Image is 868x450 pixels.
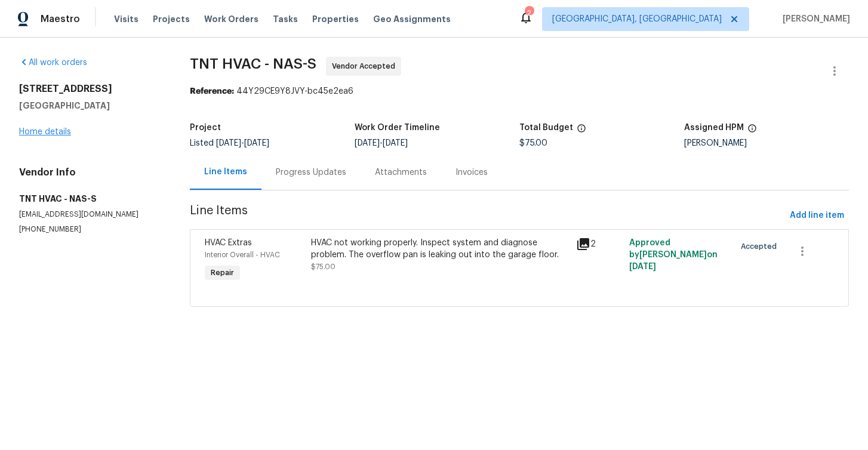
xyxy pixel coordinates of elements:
div: 44Y29CE9Y8JVY-bc45e2ea6 [190,85,849,97]
span: $75.00 [311,263,335,270]
span: The hpm assigned to this work order. [747,124,757,139]
span: Projects [153,13,190,25]
span: $75.00 [519,139,547,147]
span: [PERSON_NAME] [778,13,850,25]
div: 2 [525,7,533,19]
button: Add line item [785,205,849,227]
span: Properties [312,13,359,25]
span: Maestro [41,13,80,25]
h4: Vendor Info [19,167,161,178]
h5: [GEOGRAPHIC_DATA] [19,100,161,112]
div: Invoices [455,167,488,178]
h5: Total Budget [519,124,573,132]
span: The total cost of line items that have been proposed by Opendoor. This sum includes line items th... [577,124,586,139]
span: Interior Overall - HVAC [205,251,280,258]
span: Geo Assignments [373,13,451,25]
span: Accepted [741,241,781,252]
div: HVAC not working properly. Inspect system and diagnose problem. The overflow pan is leaking out i... [311,237,569,261]
div: Progress Updates [276,167,346,178]
span: [DATE] [244,139,269,147]
span: Work Orders [204,13,258,25]
h5: Work Order Timeline [355,124,440,132]
div: 2 [576,237,622,251]
span: [DATE] [383,139,408,147]
span: Visits [114,13,138,25]
span: Approved by [PERSON_NAME] on [629,239,718,271]
span: Vendor Accepted [332,60,400,72]
span: Repair [206,267,239,279]
span: - [216,139,269,147]
h5: Assigned HPM [684,124,744,132]
p: [EMAIL_ADDRESS][DOMAIN_NAME] [19,209,161,220]
p: [PHONE_NUMBER] [19,224,161,235]
b: Reference: [190,87,234,95]
span: [DATE] [629,263,656,271]
a: Home details [19,128,71,136]
div: Attachments [375,167,427,178]
span: [DATE] [355,139,380,147]
span: Tasks [273,15,298,23]
span: Listed [190,139,269,147]
div: Line Items [204,166,247,178]
a: All work orders [19,58,87,67]
h5: Project [190,124,221,132]
div: [PERSON_NAME] [684,139,849,147]
span: - [355,139,408,147]
h5: TNT HVAC - NAS-S [19,193,161,205]
h2: [STREET_ADDRESS] [19,83,161,95]
span: HVAC Extras [205,239,252,247]
span: Add line item [790,208,844,223]
span: Line Items [190,205,785,227]
span: [GEOGRAPHIC_DATA], [GEOGRAPHIC_DATA] [552,13,722,25]
span: [DATE] [216,139,241,147]
span: TNT HVAC - NAS-S [190,57,316,71]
